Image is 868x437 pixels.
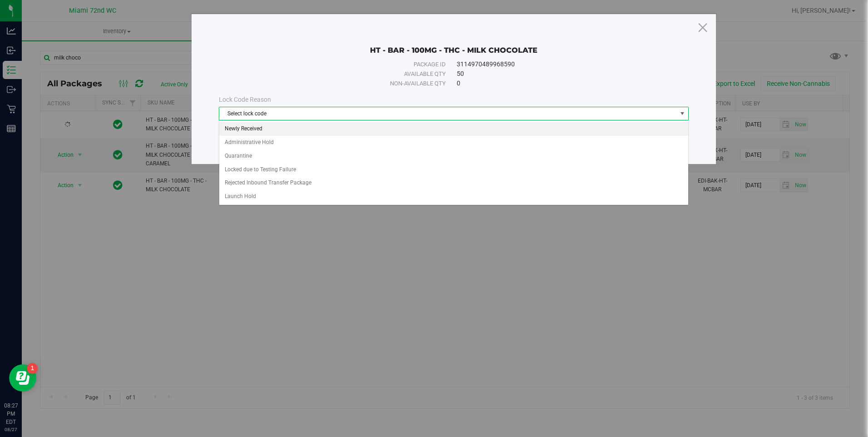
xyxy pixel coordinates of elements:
[239,70,446,79] div: Available qty
[457,60,668,69] div: 3114970489968590
[676,107,688,120] span: select
[27,363,38,374] iframe: Resource center unread badge
[219,107,676,120] span: Select lock code
[457,79,668,88] div: 0
[219,163,688,177] li: Locked due to Testing Failure
[219,190,688,204] li: Launch Hold
[219,32,688,55] div: HT - BAR - 100MG - THC - MILK CHOCOLATE
[219,96,271,103] span: Lock Code Reason
[219,122,688,136] li: Newly Received
[219,149,688,163] li: Quarantine
[457,69,668,79] div: 50
[219,176,688,190] li: Rejected Inbound Transfer Package
[219,136,688,149] li: Administrative Hold
[239,60,446,69] div: Package ID
[239,79,446,88] div: Non-available qty
[9,364,36,392] iframe: Resource center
